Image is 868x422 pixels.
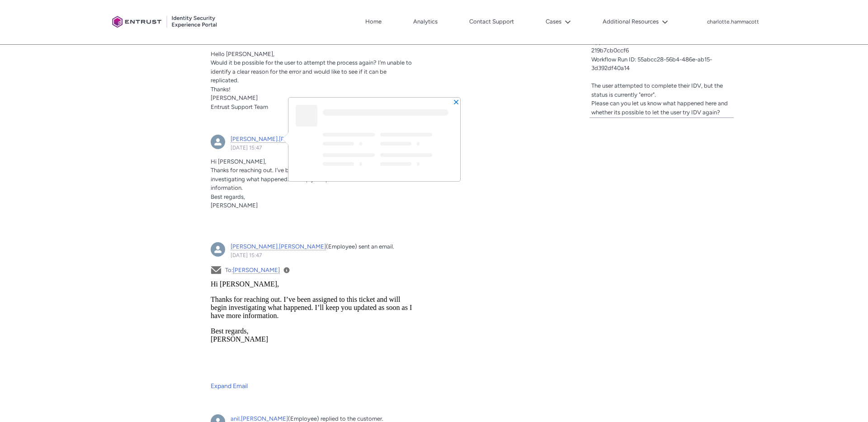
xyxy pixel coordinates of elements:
[211,280,416,376] iframe: Email Preview
[453,98,459,105] button: Close
[211,376,416,391] a: Expand Email
[211,103,268,110] span: Entrust Support Team
[205,237,421,403] article: tobias.klingelhoefer, 18 August 2025 at 15:47
[205,129,421,231] article: tobias.klingelhoefer, 18 August 2025 at 15:47
[211,202,258,209] span: [PERSON_NAME]
[211,242,225,257] div: tobias.klingelhoefer
[326,243,394,250] span: (Employee) sent an email.
[591,29,728,116] lightning-formatted-text: UUID: 2a6daa55-9454-424b-be60-75c4485796a6 Applicant ID: 1ce5671f-f5b8-4d60-a54a-219b7cb0ccf6 Wor...
[211,94,258,101] span: [PERSON_NAME]
[231,243,326,250] span: [PERSON_NAME].[PERSON_NAME]
[231,136,326,143] span: [PERSON_NAME].[PERSON_NAME]
[543,15,573,28] button: Cases
[707,19,759,25] p: charlotte.hammacott
[211,59,412,84] span: Would it be possible for the user to attempt the process again? I’m unable to identify a clear re...
[231,243,326,250] a: tobias.klingelhoefer
[707,17,759,26] button: User Profile charlotte.hammacott
[211,86,231,93] span: Thanks!
[211,193,245,200] span: Best regards,
[211,158,266,165] span: Hi [PERSON_NAME],
[231,145,262,151] a: [DATE] 15:47
[205,22,421,124] article: tobias.klingelhoefer, 19 August 2025 at 10:32
[225,267,280,274] span: To:
[283,267,290,273] a: View Details
[707,213,868,422] iframe: Qualified Messenger
[600,15,670,28] button: Additional Resources
[231,252,262,258] a: [DATE] 15:47
[288,415,383,422] span: (Employee) replied to the customer.
[467,15,516,28] a: Contact Support
[211,135,225,149] div: tobias.klingelhoefer
[211,135,225,149] img: External User - tobias.klingelhoefer (null)
[211,51,274,57] span: Hello [PERSON_NAME],
[363,15,384,28] a: Home
[411,15,440,28] a: Analytics, opens in new tab
[211,242,225,257] img: External User - tobias.klingelhoefer (null)
[211,167,406,191] span: Thanks for reaching out. I’ve been assigned to this ticket and will begin investigating what happ...
[233,267,280,274] span: [PERSON_NAME]
[233,267,280,274] a: Charlotte Hammacott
